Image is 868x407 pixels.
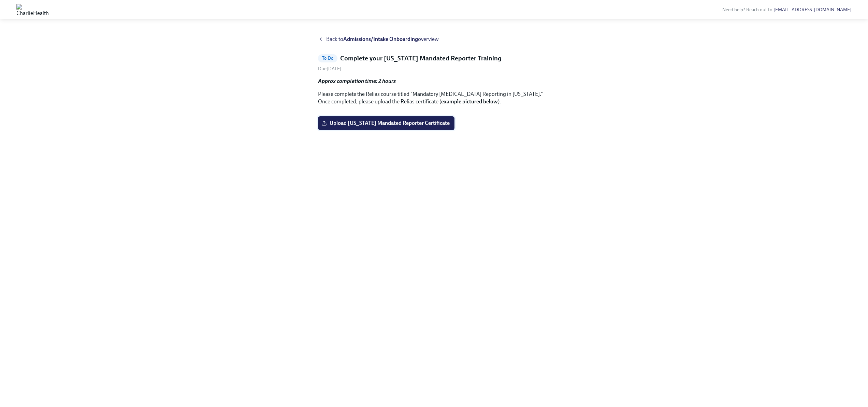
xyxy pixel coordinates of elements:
[773,7,852,13] a: [EMAIL_ADDRESS][DOMAIN_NAME]
[343,36,418,42] strong: Admissions/Intake Onboarding
[318,56,337,61] span: To Do
[340,54,502,63] h5: Complete your [US_STATE] Mandated Reporter Training
[318,116,454,130] label: Upload [US_STATE] Mandated Reporter Certificate
[722,7,852,13] span: Need help? Reach out to
[326,35,439,43] span: Back to overview
[441,98,498,105] strong: example pictured below
[323,120,450,127] span: Upload [US_STATE] Mandated Reporter Certificate
[16,4,49,15] img: CharlieHealth
[318,90,550,105] p: Please complete the Relias course titled "Mandatory [MEDICAL_DATA] Reporting in [US_STATE]." Once...
[318,35,550,43] a: Back toAdmissions/Intake Onboardingoverview
[318,66,342,72] span: Friday, October 3rd 2025, 8:00 am
[318,78,396,84] strong: Approx completion time: 2 hours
